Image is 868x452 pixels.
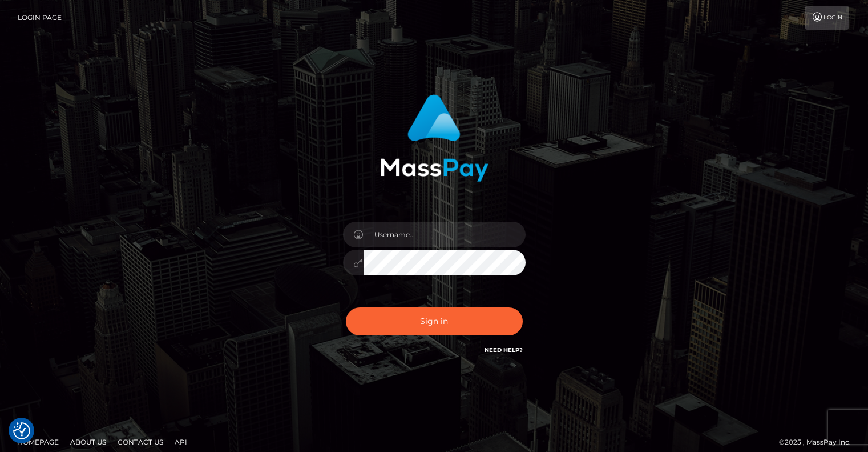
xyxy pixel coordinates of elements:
a: Login Page [18,6,62,30]
img: Revisit consent button [13,422,30,439]
a: Homepage [13,433,63,451]
img: MassPay Login [380,94,488,182]
a: Login [805,6,849,30]
div: © 2025 , MassPay Inc. [779,436,859,449]
a: Contact Us [113,433,168,451]
button: Consent Preferences [13,422,30,439]
a: About Us [66,433,111,451]
a: Need Help? [485,346,523,354]
input: Username... [364,222,526,247]
button: Sign in [346,307,523,335]
a: API [170,433,192,451]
